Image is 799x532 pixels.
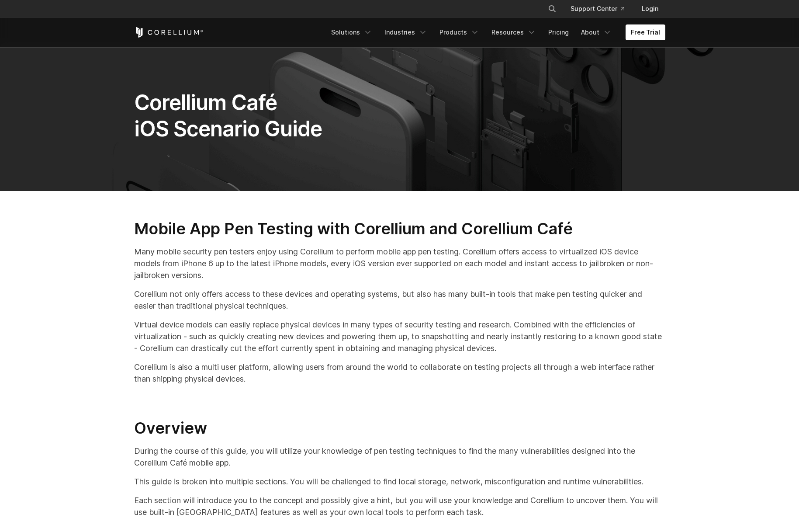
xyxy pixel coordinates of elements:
[134,219,665,239] h2: Mobile App Pen Testing with Corellium and Corellium Café
[134,361,665,385] p: Corellium is also a multi user platform, allowing users from around the world to collaborate on t...
[134,246,665,281] p: Many mobile security pen testers enjoy using Corellium to perform mobile app pen testing. Corelli...
[537,1,665,17] div: Navigation Menu
[134,445,665,469] p: During the course of this guide, you will utilize your knowledge of pen testing techniques to fin...
[543,24,574,40] a: Pricing
[134,494,665,518] p: Each section will introduce you to the concept and possibly give a hint, but you will use your kn...
[134,418,665,438] h2: Overview
[635,1,665,17] a: Login
[564,1,631,17] a: Support Center
[544,1,560,17] button: Search
[134,27,204,38] a: Corellium Home
[486,24,541,40] a: Resources
[576,24,617,40] a: About
[434,24,484,40] a: Products
[326,24,665,40] div: Navigation Menu
[134,476,665,487] p: This guide is broken into multiple sections. You will be challenged to find local storage, networ...
[134,288,665,312] p: Corellium not only offers access to these devices and operating systems, but also has many built-...
[326,24,377,40] a: Solutions
[134,90,322,142] span: Corellium Café iOS Scenario Guide
[626,24,665,40] a: Free Trial
[379,24,432,40] a: Industries
[134,319,665,354] p: Virtual device models can easily replace physical devices in many types of security testing and r...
